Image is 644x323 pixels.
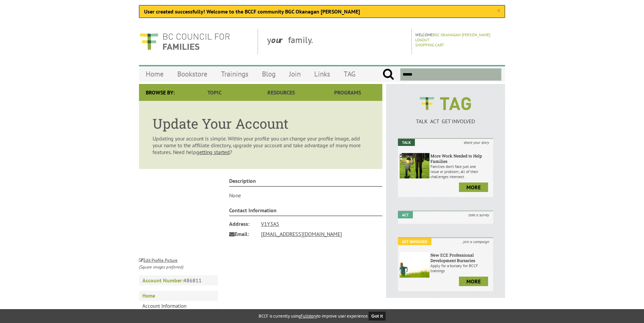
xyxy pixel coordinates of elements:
i: join a campaign [459,238,493,245]
a: more [459,182,488,192]
div: y family. [262,29,412,54]
h1: Update Your Account [153,114,369,132]
button: Got it [369,312,386,320]
em: Talk [398,139,415,146]
a: Topic [181,84,248,101]
a: Bookstore [170,66,214,82]
p: 486811 [139,275,218,285]
p: Families don’t face just one issue or problem; all of their challenges intersect. [430,164,491,179]
a: Trainings [214,66,255,82]
span: Address [229,219,256,229]
a: Join [282,66,307,82]
div: Browse By: [139,84,181,101]
a: Programs [315,84,381,101]
p: TALK ACT GET INVOLVED [398,118,493,125]
strong: Account Number: [142,277,183,284]
a: Home [139,66,170,82]
i: take a survey [464,211,493,218]
a: Logout [415,37,430,42]
img: BCCF's TAG Logo [415,91,476,116]
h6: New ECE Professional Development Bursaries [430,252,491,263]
input: Submit [382,68,394,81]
article: Updating your account is simple. Within your profile you can change your profile image, add your ... [139,101,382,169]
a: Blog [255,66,282,82]
i: share your story [460,139,493,146]
strong: our [271,34,288,45]
p: None [229,192,383,199]
a: Shopping Cart [415,42,444,47]
a: getting started [196,149,230,155]
h4: Description [229,177,383,187]
a: TAG [337,66,362,82]
a: Home [139,291,218,301]
a: Resources [248,84,314,101]
p: Apply for a bursary for BCCF trainings [430,263,491,273]
a: more [459,277,488,286]
a: × [497,7,500,14]
a: Links [307,66,337,82]
span: Email [229,229,256,239]
img: BC Council for FAMILIES [139,29,230,54]
a: [EMAIL_ADDRESS][DOMAIN_NAME] [261,231,342,237]
a: BGC Okanagan [PERSON_NAME] [432,32,490,37]
a: Fullstory [301,313,317,319]
p: Welcome [415,32,503,37]
h6: More Work Needed to Help Families [430,153,491,164]
a: Account Information [139,301,218,311]
a: V1Y3A5 [261,220,279,227]
i: (Square images preferred) [139,264,183,270]
h4: Contact Information [229,207,383,216]
div: User created successfully! Welcome to the BCCF community BGC Okanagan [PERSON_NAME] [139,5,505,18]
em: Get Involved [398,238,431,245]
small: Edit Profile Picture [139,257,178,263]
em: Act [398,211,413,218]
a: Edit Profile Picture [139,256,178,263]
a: TALK ACT GET INVOLVED [398,111,493,125]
